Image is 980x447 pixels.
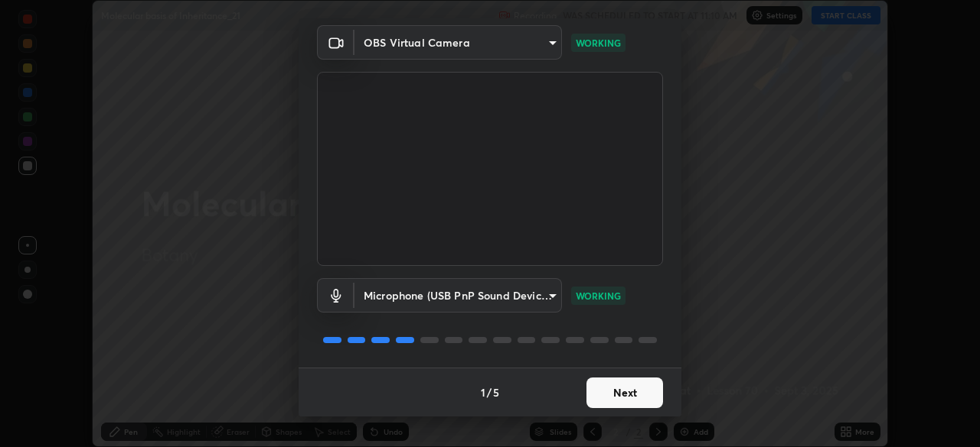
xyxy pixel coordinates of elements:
[487,384,492,400] h4: /
[354,278,562,313] div: OBS Virtual Camera
[493,384,499,400] h4: 5
[576,36,621,50] p: WORKING
[481,384,485,400] h4: 1
[354,25,562,60] div: OBS Virtual Camera
[576,289,621,303] p: WORKING
[586,377,663,408] button: Next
